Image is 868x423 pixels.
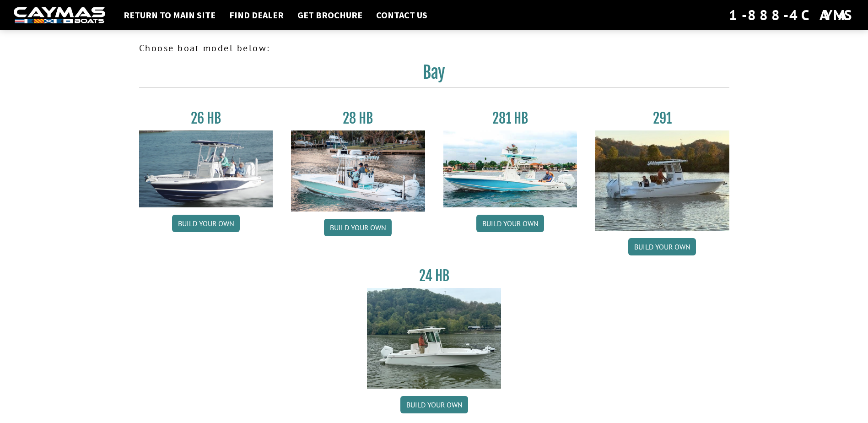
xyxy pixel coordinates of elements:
img: 26_new_photo_resized.jpg [139,130,273,207]
h3: 281 HB [443,110,577,127]
a: Get Brochure [293,9,367,21]
img: 28_hb_thumbnail_for_caymas_connect.jpg [291,130,425,211]
h3: 28 HB [291,110,425,127]
img: 291_Thumbnail.jpg [595,130,729,231]
a: Build your own [324,219,392,236]
a: Build your own [172,215,240,232]
a: Build your own [400,396,468,413]
p: Choose boat model below: [139,41,729,55]
img: 24_HB_thumbnail.jpg [367,288,501,388]
img: 28-hb-twin.jpg [443,130,577,207]
a: Build your own [628,238,696,255]
a: Contact Us [372,9,432,21]
a: Return to main site [119,9,220,21]
div: 1-888-4CAYMAS [729,5,854,25]
h2: Bay [139,62,729,88]
a: Find Dealer [225,9,288,21]
a: Build your own [476,215,544,232]
h3: 24 HB [367,267,501,284]
h3: 291 [595,110,729,127]
img: white-logo-c9c8dbefe5ff5ceceb0f0178aa75bf4bb51f6bca0971e226c86eb53dfe498488.png [14,7,105,24]
h3: 26 HB [139,110,273,127]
